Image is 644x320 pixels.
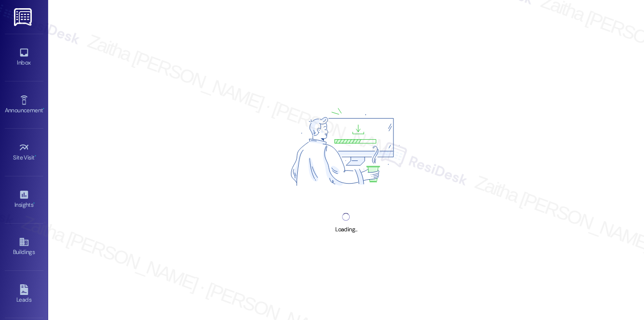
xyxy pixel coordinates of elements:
img: ResiDesk Logo [14,8,34,26]
a: Leads [5,281,43,307]
a: Buildings [5,234,43,260]
span: • [35,153,36,160]
a: Inbox [5,44,43,70]
span: • [33,200,35,207]
span: • [43,106,44,112]
a: Insights • [5,187,43,213]
a: Site Visit • [5,139,43,165]
div: Loading... [335,225,357,235]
